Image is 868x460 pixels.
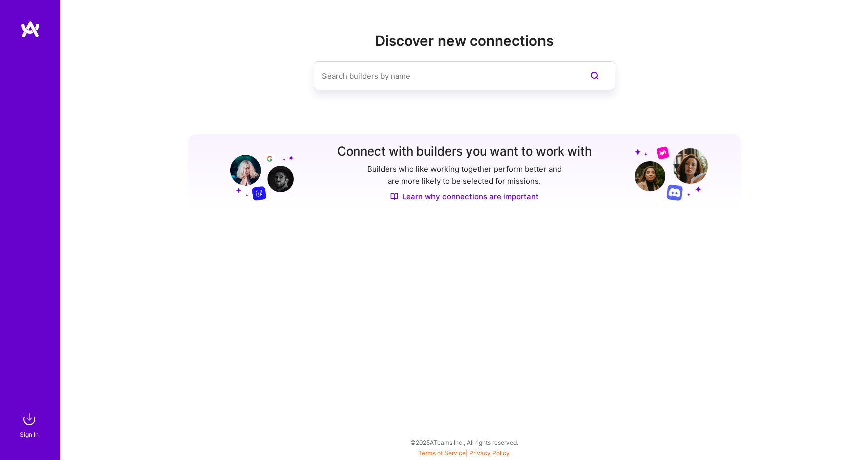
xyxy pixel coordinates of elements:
[19,409,39,429] img: sign in
[221,145,294,201] img: Grow your network
[469,449,510,457] a: Privacy Policy
[418,449,466,457] a: Terms of Service
[188,33,741,49] h2: Discover new connections
[20,429,39,440] div: Sign In
[337,144,592,159] h3: Connect with builders you want to work with
[418,449,510,457] span: |
[20,20,40,38] img: logo
[21,409,39,440] a: sign inSign In
[365,163,564,187] p: Builders who like working together perform better and are more likely to be selected for missions.
[635,146,708,201] img: Grow your network
[390,192,398,201] img: Discover
[390,191,539,202] a: Learn why connections are important
[322,63,567,89] input: Search builders by name
[589,70,601,82] i: icon SearchPurple
[60,430,868,455] div: © 2025 ATeams Inc., All rights reserved.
